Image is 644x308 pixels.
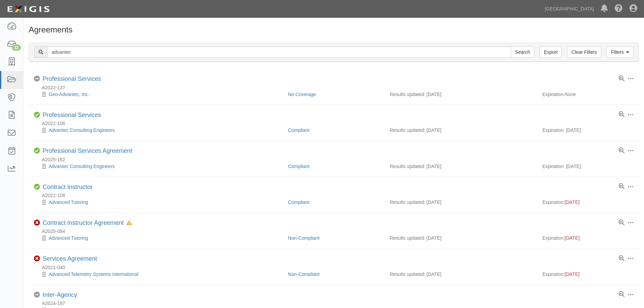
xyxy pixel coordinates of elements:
i: Non-Compliant [34,256,40,262]
a: View results summary [619,256,624,262]
div: Advantec Consulting Engineers [34,163,283,170]
span: [DATE] [565,199,579,205]
div: Results updated: [DATE] [390,127,532,134]
a: View results summary [619,220,624,226]
div: Geo-Advantec, Inc. [34,91,283,98]
a: Compliant [288,199,309,205]
a: Geo-Advantec, Inc. [49,92,89,97]
div: Expiration: [542,199,634,206]
a: Clear Filters [567,46,601,58]
a: Inter-Agency [43,291,77,298]
img: logo-5460c22ac91f19d4615b14bd174203de0afe785f0fc80cf4dbbc73dc1793850b.png [5,3,52,15]
div: Results updated: [DATE] [390,91,532,98]
i: Non-Compliant [34,220,40,226]
a: Advantec Consulting Engineers [49,127,115,133]
div: Expiration: [DATE] [542,163,634,170]
a: Non-Compliant [288,235,319,241]
div: 22 [12,45,21,51]
a: View results summary [619,112,624,118]
div: Contract Instructor Agreement [43,219,132,227]
a: Filters [606,46,634,58]
div: Advantec Consulting Engineers [34,127,283,134]
i: No Coverage [34,76,40,82]
a: View results summary [619,148,624,154]
input: Search [511,46,534,58]
a: Non-Compliant [288,271,319,277]
div: A2025-162 [34,156,639,163]
div: A2025-094 [34,228,639,235]
div: A2022-108 [34,192,639,199]
i: Compliant [34,184,40,190]
div: Expiration: [542,91,634,98]
a: Advanced Tutoring [49,235,88,241]
input: Search [47,46,511,58]
a: View results summary [619,291,624,298]
i: Compliant [34,112,40,118]
a: Compliant [288,127,309,133]
div: Results updated: [DATE] [390,163,532,170]
a: Contract Instructor Agreement [43,219,124,226]
div: Expiration: [542,271,634,278]
div: A2022-106 [34,120,639,127]
div: Advanced Telemetry Systems International [34,271,283,278]
span: [DATE] [565,271,579,277]
a: Advanced Tutoring [49,199,88,205]
div: Advanced Tutoring [34,235,283,241]
a: Professional Services [43,112,101,118]
div: Inter-Agency [43,291,77,299]
a: Services Agreement [43,255,97,262]
div: Results updated: [DATE] [390,235,532,241]
a: View results summary [619,184,624,190]
div: Results updated: [DATE] [390,271,532,278]
i: No Coverage [34,292,40,298]
div: Expiration: [542,235,634,241]
a: Advanced Telemetry Systems International [49,271,138,277]
a: View results summary [619,76,624,82]
div: A2022-137 [34,84,639,91]
a: Professional Services [43,75,101,82]
div: Results updated: [DATE] [390,199,532,206]
div: A2024-187 [34,300,639,307]
a: Compliant [288,164,309,169]
div: Professional Services [43,75,101,83]
i: Compliant [34,148,40,154]
a: Contract Instructor [43,184,93,190]
a: Advantec Consulting Engineers [49,164,115,169]
a: No Coverage [288,92,316,97]
div: A2021-040 [34,264,639,271]
div: Contract Instructor [43,184,93,191]
em: None [565,92,576,97]
div: Expiration: [DATE] [542,127,634,134]
a: [GEOGRAPHIC_DATA] [541,2,597,16]
i: In Default since 08/22/2025 [126,221,132,226]
h1: Agreements [29,25,639,34]
div: Advanced Tutoring [34,199,283,206]
span: [DATE] [565,235,579,241]
a: Export [540,46,562,58]
i: Help Center - Complianz [615,5,623,13]
a: Professional Services Agreement [43,147,132,154]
